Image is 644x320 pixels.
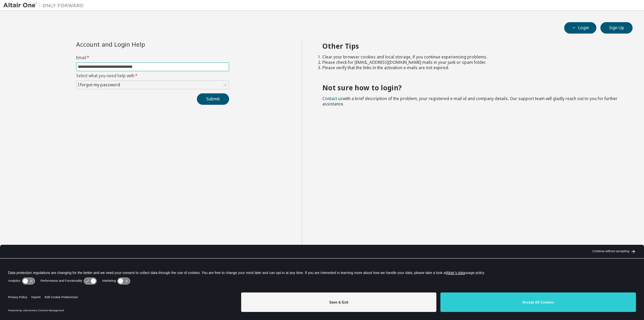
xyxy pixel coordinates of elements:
[322,42,621,50] h2: Other Tips
[322,83,621,92] h2: Not sure how to login?
[77,81,121,89] div: I forgot my password
[322,54,621,60] li: Clear your browser cookies and local storage, if you continue experiencing problems.
[322,65,621,71] li: Please verify that the links in the activation e-mails are not expired.
[564,22,596,34] button: Login
[76,73,229,79] label: Select what you need help with
[76,81,229,89] div: I forgot my password
[322,96,343,101] a: Contact us
[600,22,633,34] button: Sign Up
[3,2,87,9] img: Altair One
[197,93,229,105] button: Submit
[322,96,618,107] span: with a brief description of the problem, your registered e-mail id and company details. Our suppo...
[322,60,621,65] li: Please check for [EMAIL_ADDRESS][DOMAIN_NAME] mails in your junk or spam folder.
[76,55,229,60] label: Email
[76,42,199,47] div: Account and Login Help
